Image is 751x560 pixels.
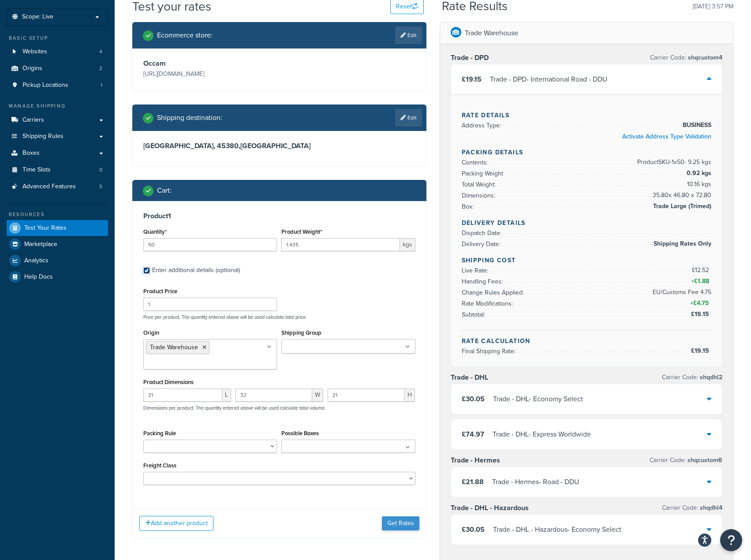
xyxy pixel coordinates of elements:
span: Shipping Rules [22,133,64,140]
a: Analytics [7,253,108,269]
h4: Rate Calculation [462,336,712,346]
label: Quantity* [143,228,167,235]
h3: Trade - DHL - Hazardous [451,504,529,512]
span: £30.05 [462,394,485,404]
p: Carrier Code: [662,371,722,384]
span: £1.88 [694,276,711,286]
span: 0 [99,166,102,174]
p: [URL][DOMAIN_NAME] [143,68,277,80]
span: 10.16 kgs [685,179,711,190]
span: 5 [99,183,102,190]
span: H [405,388,415,402]
span: £12.52 [692,265,711,275]
label: Freight Class [143,462,176,469]
div: Basic Setup [7,34,108,42]
div: Manage Shipping [7,102,108,110]
span: 1 [101,82,102,89]
span: 2 [99,65,102,72]
h4: Rate Details [462,111,712,120]
p: Dimensions per product. The quantity entered above will be used calculate total volume. [141,405,326,411]
input: Enter additional details (optional) [143,267,150,274]
span: 4 [99,48,102,56]
input: 0.00 [281,238,400,251]
a: Shipping Rules [7,128,108,145]
span: Carriers [22,116,44,124]
li: Origins [7,60,108,77]
span: Total Weight: [462,180,498,189]
span: Box: [462,202,476,211]
span: Test Your Rates [24,224,67,232]
span: Handling Fees: [462,277,505,286]
span: shqdhl2 [698,373,722,382]
span: Analytics [24,257,49,265]
span: W [312,388,323,402]
button: Open Resource Center [720,529,742,551]
label: Shipping Group [281,329,321,336]
span: Dispatch Date: [462,228,504,238]
a: Test Your Rates [7,220,108,236]
span: Product SKU-1 x 50 - 9.25 kgs [635,157,711,168]
span: 0.92 kgs [684,168,711,179]
span: Shipping Rates Only [651,239,711,249]
button: Add another product [139,516,213,531]
span: Advanced Features [22,183,76,190]
div: Enter additional details (optional) [152,264,240,276]
label: Origin [143,329,159,336]
a: Edit [395,109,422,127]
h2: Ecommerce store : [157,31,213,39]
h4: Packing Details [462,148,712,157]
div: Trade - DHL - Economy Select [493,393,583,405]
label: Product Weight* [281,228,322,235]
span: + [688,298,711,309]
p: Carrier Code: [650,52,722,64]
h3: Trade - DHL [451,373,488,382]
h4: Delivery Details [462,218,712,228]
span: shqdhl4 [698,503,722,512]
a: Websites4 [7,44,108,60]
div: Trade - DHL - Express Worldwide [493,428,591,441]
li: Websites [7,44,108,60]
a: Origins2 [7,60,108,77]
label: Possible Boxes [281,430,319,437]
div: Trade - DHL - Hazardous - Economy Select [493,523,621,536]
span: Subtotal: [462,310,487,319]
span: L [222,388,231,402]
span: Scope: Live [22,13,53,21]
input: 0.0 [143,238,277,251]
a: Boxes [7,145,108,161]
span: BUSINESS [680,120,711,131]
span: shqcustom4 [686,53,722,62]
li: Advanced Features [7,179,108,195]
label: Product Price [143,288,177,295]
span: £21.88 [462,477,484,487]
span: EU/Customs Fee 4.75 [650,287,711,298]
button: Get Rates [382,516,419,530]
span: Pickup Locations [22,82,68,89]
span: Trade Large (Trimed) [651,201,711,212]
span: Change Rules Applied: [462,288,526,297]
span: Address Type: [462,121,503,130]
div: Trade - Hermes - Road - DDU [492,476,579,488]
h3: [GEOGRAPHIC_DATA], 45380 , [GEOGRAPHIC_DATA] [143,142,415,150]
a: Help Docs [7,269,108,285]
p: [DATE] 3:57 PM [693,0,733,13]
a: Marketplace [7,236,108,252]
h4: Shipping Cost [462,256,712,265]
span: £74.97 [462,429,484,439]
span: Help Docs [24,273,53,281]
span: £19.15 [691,346,711,355]
span: 35.80 x 46.80 x 72.80 [650,190,711,201]
h2: Shipping destination : [157,114,222,122]
li: Time Slots [7,162,108,178]
a: Carriers [7,112,108,128]
span: Rate Modifications: [462,299,515,308]
span: + [689,276,711,287]
a: Time Slots0 [7,162,108,178]
a: Edit [395,26,422,44]
p: Price per product. The quantity entered above will be used calculate total price. [141,314,418,320]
